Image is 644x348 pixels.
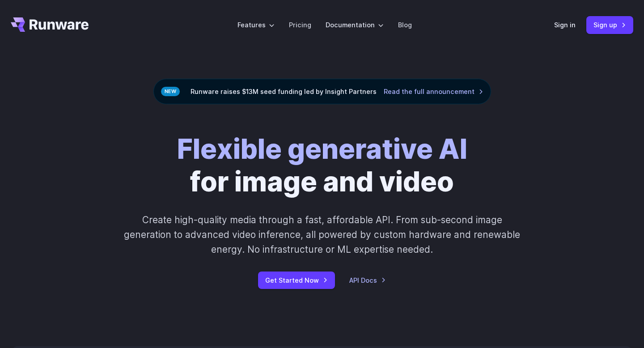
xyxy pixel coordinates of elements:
a: Sign up [586,16,633,34]
div: Runware raises $13M seed funding led by Insight Partners [153,79,491,104]
a: Blog [398,20,412,30]
label: Documentation [326,20,384,30]
a: API Docs [349,275,386,285]
a: Get Started Now [258,272,335,289]
a: Go to / [11,17,89,32]
a: Sign in [554,20,576,30]
p: Create high-quality media through a fast, affordable API. From sub-second image generation to adv... [123,212,521,257]
h1: for image and video [177,133,467,198]
a: Read the full announcement [384,86,483,97]
a: Pricing [289,20,311,30]
strong: Flexible generative AI [177,132,467,166]
label: Features [237,20,275,30]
